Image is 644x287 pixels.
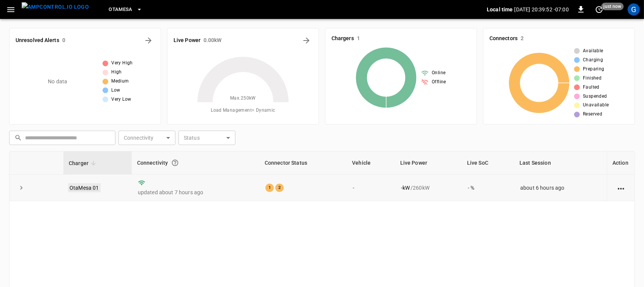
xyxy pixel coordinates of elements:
span: OtaMesa [109,5,133,14]
th: Action [607,151,635,175]
div: 1 [265,184,274,192]
span: Low [111,87,120,94]
h6: 2 [521,34,524,43]
div: profile-icon [628,3,640,16]
p: Local time [487,6,513,13]
td: - % [462,175,514,201]
button: Connection between the charger and our software. [168,156,182,170]
span: Available [583,47,603,55]
span: Reserved [583,111,602,118]
div: action cell options [616,184,626,192]
a: OtaMesa 01 [68,183,101,192]
span: Very High [111,59,133,67]
div: Connectivity [137,156,254,170]
div: 2 [275,184,284,192]
span: High [111,69,122,76]
span: Max. 250 kW [230,95,256,102]
th: Connector Status [259,151,347,175]
span: Unavailable [583,101,609,109]
th: Vehicle [347,151,395,175]
h6: 0 [62,36,65,45]
button: set refresh interval [593,3,605,16]
h6: Chargers [331,34,354,43]
h6: Live Power [174,36,200,45]
span: Suspended [583,93,607,100]
button: OtaMesa [106,2,145,17]
span: Charging [583,56,603,64]
button: Energy Overview [300,34,313,47]
th: Live Power [395,151,462,175]
span: just now [601,3,624,10]
h6: 0.00 kW [204,36,222,45]
p: No data [48,78,67,86]
div: / 260 kW [401,184,456,192]
h6: 1 [357,34,360,43]
button: All Alerts [142,34,155,47]
span: Finished [583,75,601,82]
h6: Connectors [489,34,518,43]
span: Faulted [583,84,600,91]
td: about 6 hours ago [514,175,607,201]
p: updated about 7 hours ago [138,189,253,196]
th: Live SoC [462,151,514,175]
button: expand row [16,182,27,193]
p: - kW [401,184,410,192]
th: Last Session [514,151,607,175]
img: ampcontrol.io logo [22,2,89,12]
span: Load Management = Dynamic [211,107,275,114]
span: Very Low [111,96,131,103]
span: Online [432,69,445,77]
p: [DATE] 20:39:52 -07:00 [515,6,569,13]
span: Charger [69,159,98,168]
span: Preparing [583,66,605,73]
span: Offline [432,78,446,86]
h6: Unresolved Alerts [16,36,59,45]
td: - [347,175,395,201]
span: Medium [111,78,129,85]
